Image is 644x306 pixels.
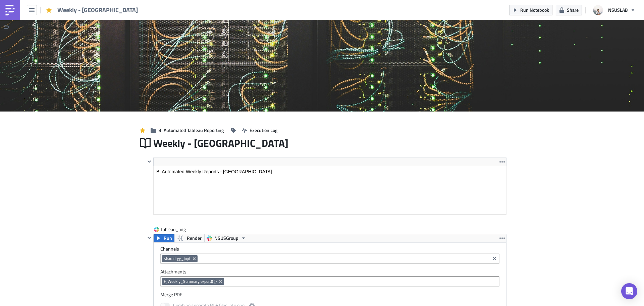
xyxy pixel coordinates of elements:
[153,137,289,149] span: Weekly - [GEOGRAPHIC_DATA]
[164,256,190,261] span: shared-gg_jopt
[158,127,224,134] span: BI Automated Tableau Reporting
[238,125,281,135] button: Execution Log
[154,234,174,242] button: Run
[556,5,582,15] button: Share
[509,5,552,15] button: Run Notebook
[192,255,198,262] button: Remove Tag
[164,279,217,284] span: {{ Weekly_Summary.export() }}
[621,283,637,299] div: Open Intercom Messenger
[589,3,639,17] button: NSUSLAB
[608,6,628,13] span: NSUSLAB
[490,255,498,263] button: Clear selected items
[154,166,506,214] iframe: Rich Text Area
[204,234,249,242] button: NSUSGroup
[160,269,499,275] label: Attachments
[187,234,202,242] span: Render
[592,4,604,16] img: Avatar
[250,127,277,134] span: Execution Log
[160,292,499,298] label: Merge PDF
[567,6,579,13] span: Share
[145,234,153,242] button: Hide content
[174,234,205,242] button: Render
[160,246,499,252] label: Channels
[5,5,15,15] img: PushMetrics
[218,278,224,285] button: Remove Tag
[147,125,227,135] button: BI Automated Tableau Reporting
[161,226,188,233] span: tableau_png
[145,158,153,166] button: Hide content
[164,234,172,242] span: Run
[214,234,238,242] span: NSUSGroup
[520,6,549,13] span: Run Notebook
[57,6,139,14] span: Weekly - [GEOGRAPHIC_DATA]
